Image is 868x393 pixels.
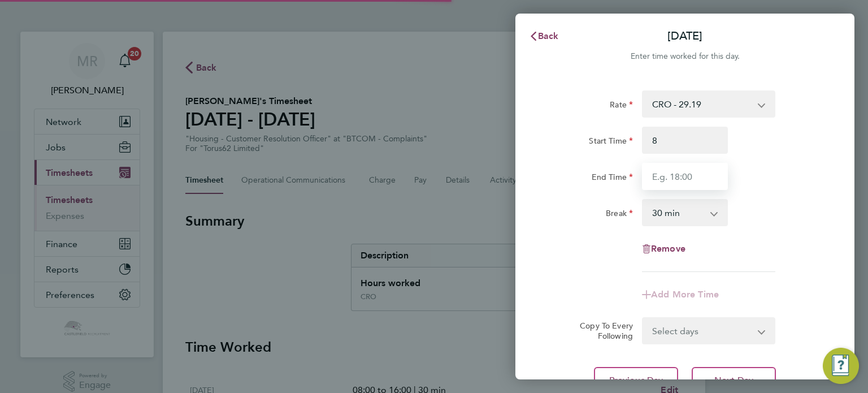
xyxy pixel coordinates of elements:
label: Copy To Every Following [571,321,633,341]
div: Enter time worked for this day. [515,50,854,63]
label: Start Time [589,136,633,149]
span: Previous Day [609,375,663,386]
label: End Time [592,172,633,185]
button: Engage Resource Center [823,348,859,384]
input: E.g. 18:00 [642,163,728,190]
button: Remove [642,244,685,253]
button: Back [518,25,570,47]
span: Next Day [714,375,753,386]
label: Rate [610,100,633,113]
p: [DATE] [667,28,702,44]
span: Remove [651,243,685,254]
span: Back [538,31,559,41]
label: Break [606,208,633,222]
input: E.g. 08:00 [642,127,728,154]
